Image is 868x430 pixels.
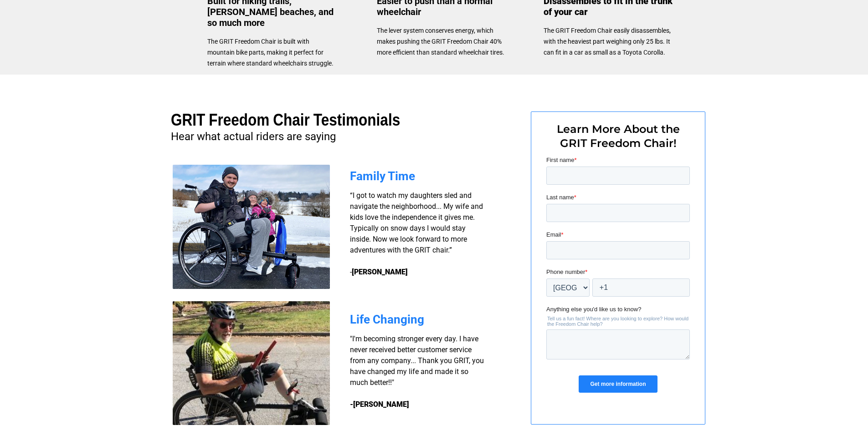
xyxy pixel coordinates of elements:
[350,334,484,387] span: "I'm becoming stronger every day. I have never received better customer service from any company....
[171,130,336,143] span: Hear what actual riders are saying
[546,156,690,400] iframe: Form 0
[544,27,671,56] span: The GRIT Freedom Chair easily disassembles, with the heaviest part weighing only 25 lbs. It can f...
[350,191,483,276] span: “I got to watch my daughters sled and navigate the neighborhood... My wife and kids love the inde...
[350,400,409,409] strong: -[PERSON_NAME]
[207,38,334,67] span: The GRIT Freedom Chair is built with mountain bike parts, making it perfect for terrain where sta...
[377,27,504,56] span: The lever system conserves energy, which makes pushing the GRIT Freedom Chair 40% more efficient ...
[350,313,424,326] span: Life Changing
[171,111,400,129] span: GRIT Freedom Chair Testimonials
[352,268,408,276] strong: [PERSON_NAME]
[350,169,415,183] span: Family Time
[557,122,680,150] span: Learn More About the GRIT Freedom Chair!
